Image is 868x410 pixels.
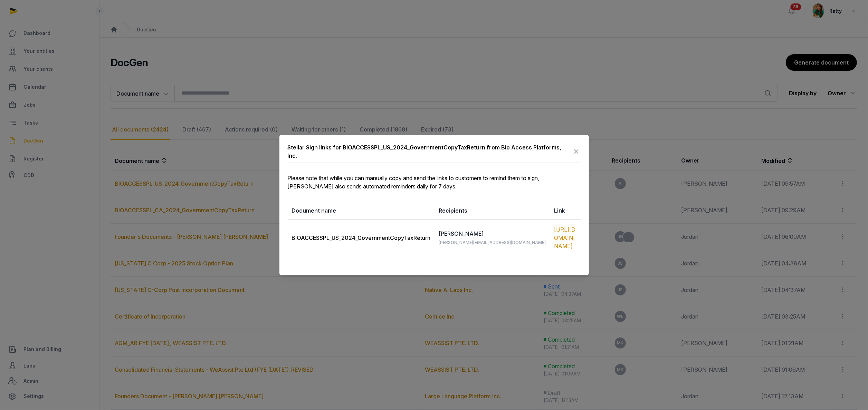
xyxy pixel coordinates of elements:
[288,143,572,160] div: Stellar Sign links for BIOACCESSPL_US_2024_GovernmentCopyTaxReturn from Bio Access Platforms, Inc.
[435,220,550,256] td: [PERSON_NAME]
[554,225,576,250] div: [URL][DOMAIN_NAME]
[288,202,435,220] th: Document name
[435,202,550,220] th: Recipients
[550,202,581,220] th: Link
[288,220,435,256] td: BIOACCESSPL_US_2024_GovernmentCopyTaxReturn
[439,240,546,245] span: [PERSON_NAME][EMAIL_ADDRESS][DOMAIN_NAME]
[288,174,581,191] p: Please note that while you can manually copy and send the links to customers to remind them to si...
